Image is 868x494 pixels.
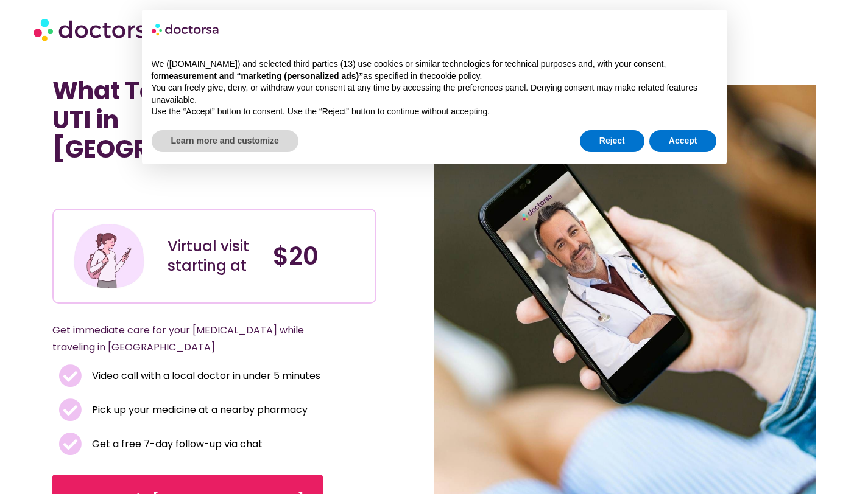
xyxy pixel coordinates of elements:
[58,182,241,197] iframe: Customer reviews powered by Trustpilot
[273,242,366,271] h4: $20
[580,130,644,152] button: Reject
[89,436,263,453] span: Get a free 7-day follow-up via chat
[161,71,363,81] strong: measurement and “marketing (personalized ads)”
[168,237,261,276] div: Virtual visit starting at
[152,106,717,118] p: Use the “Accept” button to consent. Use the “Reject” button to continue without accepting.
[431,71,479,81] a: cookie policy
[52,322,348,356] p: Get immediate care for your [MEDICAL_DATA] while traveling in [GEOGRAPHIC_DATA]
[152,19,220,39] img: logo
[152,82,717,106] p: You can freely give, deny, or withdraw your consent at any time by accessing the preferences pane...
[152,130,298,152] button: Learn more and customize
[649,130,717,152] button: Accept
[89,367,320,384] span: Video call with a local doctor in under 5 minutes
[72,219,146,293] img: Illustration depicting a young woman in a casual outfit, engaged with her smartphone. She has a p...
[52,76,377,164] h1: What To Do If You Have a UTI in [GEOGRAPHIC_DATA]
[89,402,308,419] span: Pick up your medicine at a nearby pharmacy
[152,58,717,82] p: We ([DOMAIN_NAME]) and selected third parties (13) use cookies or similar technologies for techni...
